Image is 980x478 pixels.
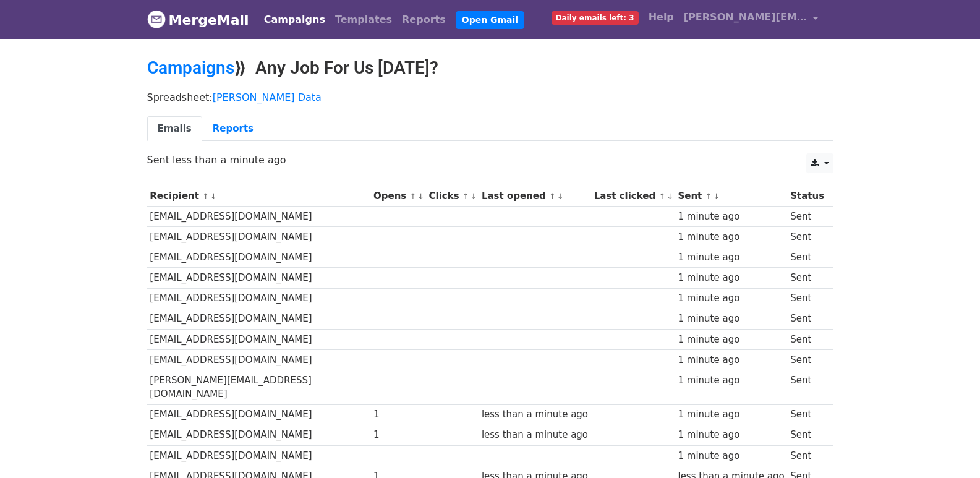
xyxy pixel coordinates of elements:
[787,268,827,288] td: Sent
[147,7,249,33] a: MergeMail
[147,425,371,445] td: [EMAIL_ADDRESS][DOMAIN_NAME]
[678,449,784,463] div: 1 minute ago
[787,445,827,466] td: Sent
[787,247,827,268] td: Sent
[147,288,371,309] td: [EMAIL_ADDRESS][DOMAIN_NAME]
[678,408,784,422] div: 1 minute ago
[678,353,784,367] div: 1 minute ago
[787,227,827,247] td: Sent
[678,210,784,224] div: 1 minute ago
[678,250,784,265] div: 1 minute ago
[147,445,371,466] td: [EMAIL_ADDRESS][DOMAIN_NAME]
[787,288,827,309] td: Sent
[147,58,833,79] h2: ⟫ Any Job For Us [DATE]?
[456,11,524,29] a: Open Gmail
[482,428,588,442] div: less than a minute ago
[644,5,679,30] a: Help
[370,186,426,207] th: Opens
[147,186,371,207] th: Recipient
[552,11,639,25] span: Daily emails left: 3
[547,5,644,30] a: Daily emails left: 3
[462,192,469,201] a: ↑
[713,192,720,201] a: ↓
[787,309,827,329] td: Sent
[678,271,784,285] div: 1 minute ago
[658,192,665,201] a: ↑
[471,192,477,201] a: ↓
[787,207,827,227] td: Sent
[147,309,371,329] td: [EMAIL_ADDRESS][DOMAIN_NAME]
[678,428,784,442] div: 1 minute ago
[147,404,371,425] td: [EMAIL_ADDRESS][DOMAIN_NAME]
[210,192,217,201] a: ↓
[479,186,591,207] th: Last opened
[787,349,827,370] td: Sent
[147,207,371,227] td: [EMAIL_ADDRESS][DOMAIN_NAME]
[147,349,371,370] td: [EMAIL_ADDRESS][DOMAIN_NAME]
[679,5,824,34] a: [PERSON_NAME][EMAIL_ADDRESS][DOMAIN_NAME]
[667,192,673,201] a: ↓
[787,404,827,425] td: Sent
[417,192,424,201] a: ↓
[147,370,371,404] td: [PERSON_NAME][EMAIL_ADDRESS][DOMAIN_NAME]
[549,192,556,201] a: ↑
[373,408,423,422] div: 1
[373,428,423,442] div: 1
[330,7,397,32] a: Templates
[202,116,264,142] a: Reports
[147,329,371,349] td: [EMAIL_ADDRESS][DOMAIN_NAME]
[678,291,784,305] div: 1 minute ago
[147,91,833,104] p: Spreadsheet:
[147,227,371,247] td: [EMAIL_ADDRESS][DOMAIN_NAME]
[591,186,675,207] th: Last clicked
[678,312,784,326] div: 1 minute ago
[397,7,451,32] a: Reports
[787,370,827,404] td: Sent
[675,186,788,207] th: Sent
[482,408,588,422] div: less than a minute ago
[409,192,416,201] a: ↑
[557,192,564,201] a: ↓
[202,192,209,201] a: ↑
[147,247,371,268] td: [EMAIL_ADDRESS][DOMAIN_NAME]
[787,186,827,207] th: Status
[213,92,322,103] a: [PERSON_NAME] Data
[259,7,330,32] a: Campaigns
[426,186,479,207] th: Clicks
[147,116,202,142] a: Emails
[147,58,234,78] a: Campaigns
[684,10,807,25] span: [PERSON_NAME][EMAIL_ADDRESS][DOMAIN_NAME]
[678,373,784,388] div: 1 minute ago
[787,329,827,349] td: Sent
[678,230,784,244] div: 1 minute ago
[705,192,712,201] a: ↑
[787,425,827,445] td: Sent
[147,10,166,28] img: MergeMail logo
[147,153,833,166] p: Sent less than a minute ago
[147,268,371,288] td: [EMAIL_ADDRESS][DOMAIN_NAME]
[678,333,784,347] div: 1 minute ago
